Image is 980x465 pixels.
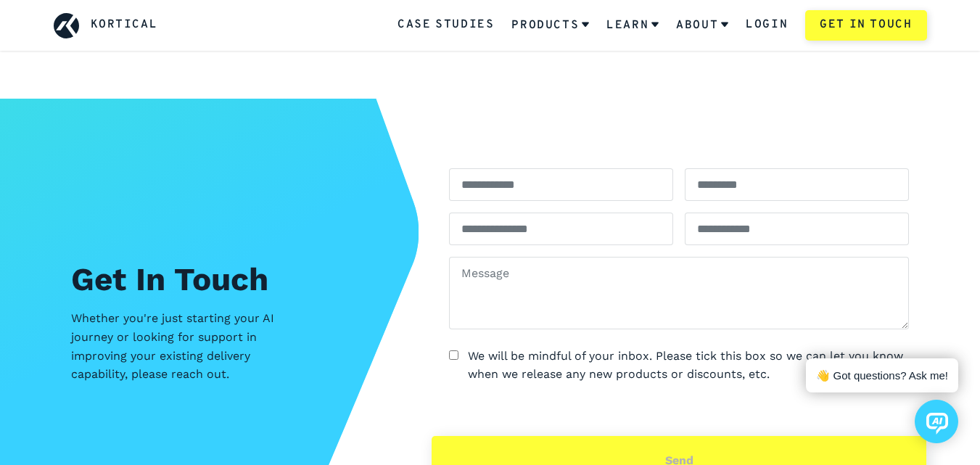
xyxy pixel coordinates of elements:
[468,347,910,384] label: We will be mindful of your inbox. Please tick this box so we can let you know when we release any...
[746,16,788,35] a: Login
[91,16,158,35] a: Kortical
[606,7,659,44] a: Learn
[805,10,926,41] a: Get in touch
[676,7,728,44] a: About
[71,255,380,303] h2: Get In Touch
[398,16,494,35] a: Case Studies
[71,309,289,383] p: Whether you're just starting your AI journey or looking for support in improving your existing de...
[511,7,589,44] a: Products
